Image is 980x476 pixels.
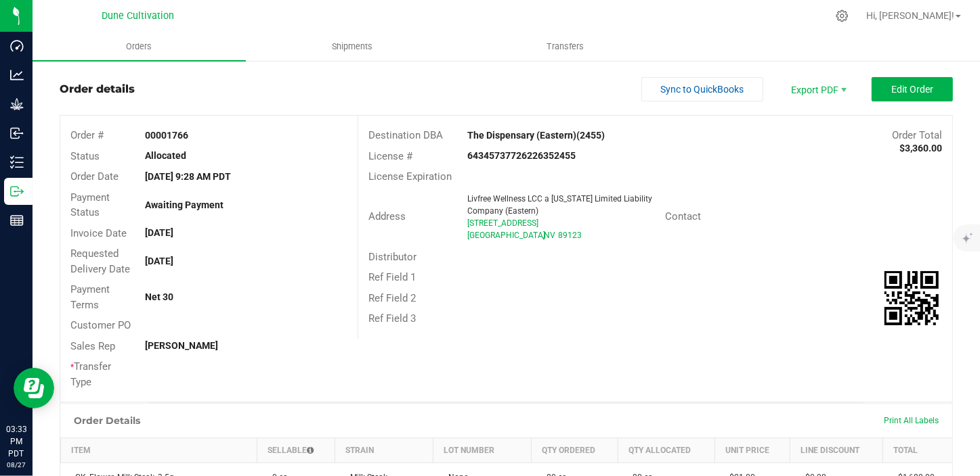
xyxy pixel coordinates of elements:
[666,210,702,222] span: Contact
[6,460,26,470] p: 08/27
[70,319,131,331] span: Customer PO
[467,194,652,216] span: Livfree Wellness LCC a [US_STATE] Limited Liability Company (Eastern)
[544,231,555,240] span: NV
[542,231,544,240] span: ,
[899,143,942,153] strong: $3,360.00
[145,340,218,351] strong: [PERSON_NAME]
[70,360,111,388] span: Transfer Type
[145,227,173,238] strong: [DATE]
[891,84,933,95] span: Edit Order
[145,199,223,210] strong: Awaiting Payment
[74,415,140,426] h1: Order Details
[70,170,119,183] span: Order Date
[661,84,744,95] span: Sync to QuickBooks
[528,41,602,53] span: Transfers
[70,150,100,162] span: Status
[145,291,173,302] strong: Net 30
[467,150,576,161] strong: 64345737726226352455
[70,191,110,219] span: Payment Status
[368,312,416,325] span: Ref Field 3
[866,10,954,21] span: Hi, [PERSON_NAME]!
[368,170,452,183] span: License Expiration
[14,368,54,408] iframe: Resource center
[145,171,231,182] strong: [DATE] 9:28 AM PDT
[246,32,459,61] a: Shipments
[335,438,433,463] th: Strain
[33,32,246,61] a: Orders
[10,126,24,140] inline-svg: Inbound
[467,218,538,228] span: [STREET_ADDRESS]
[459,32,673,61] a: Transfers
[60,81,135,97] div: Order details
[10,185,24,198] inline-svg: Outbound
[883,438,952,463] th: Total
[368,271,416,283] span: Ref Field 1
[892,129,942,141] span: Order Total
[70,340,115,352] span: Sales Rep
[885,271,939,325] qrcode: 00001766
[6,423,26,460] p: 03:33 PM PDT
[885,271,939,325] img: Scan me!
[145,150,186,161] strong: Allocated
[10,97,24,111] inline-svg: Grow
[70,129,104,141] span: Order #
[70,227,127,239] span: Invoice Date
[777,77,858,101] li: Export PDF
[368,129,443,141] span: Destination DBA
[10,156,24,169] inline-svg: Inventory
[145,130,188,141] strong: 00001766
[368,150,412,162] span: License #
[467,231,545,240] span: [GEOGRAPHIC_DATA]
[70,283,110,311] span: Payment Terms
[108,41,170,53] span: Orders
[532,438,618,463] th: Qty Ordered
[618,438,715,463] th: Qty Allocated
[433,438,532,463] th: Lot Number
[368,251,417,263] span: Distributor
[467,130,605,141] strong: The Dispensary (Eastern)(2455)
[834,9,851,22] div: Manage settings
[102,10,175,22] span: Dune Cultivation
[314,41,391,53] span: Shipments
[10,39,24,53] inline-svg: Dashboard
[884,416,939,425] span: Print All Labels
[145,256,173,266] strong: [DATE]
[10,68,24,82] inline-svg: Analytics
[790,438,883,463] th: Line Discount
[70,247,130,275] span: Requested Delivery Date
[368,292,416,304] span: Ref Field 2
[257,438,335,463] th: Sellable
[715,438,790,463] th: Unit Price
[872,77,953,101] button: Edit Order
[10,214,24,227] inline-svg: Reports
[641,77,763,101] button: Sync to QuickBooks
[61,438,257,463] th: Item
[368,210,406,222] span: Address
[558,231,582,240] span: 89123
